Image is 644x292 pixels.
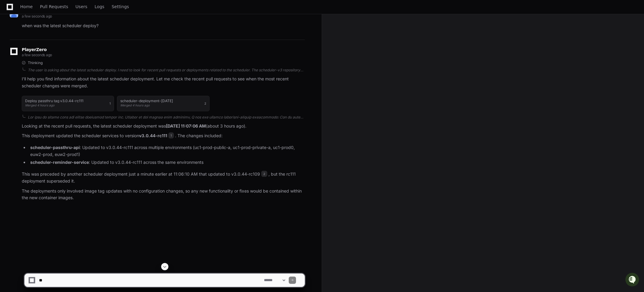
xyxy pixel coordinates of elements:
[120,103,150,107] span: Merged 4 hours ago
[117,96,209,111] button: scheduler-deployment-[DATE]Merged 4 hours ago2
[6,45,17,56] img: 1756235613930-3d25f9e4-fa56-45dd-b3ad-e072dfbd1548
[28,68,305,73] div: The user is asking about the latest scheduler deploy. I need to look for recent pull requests or ...
[22,188,305,202] p: The deployments only involved image tag updates with no configuration changes, so any new functio...
[76,5,87,8] span: Users
[40,5,68,8] span: Pull Requests
[22,22,305,29] p: when was the latest scheduler deploy?
[21,51,76,56] div: We're available if you need us!
[103,47,110,54] button: Start new chat
[28,115,305,120] div: Lor ipsu do sitame cons adi elitse doeiusmod tempor inc. Utlabor et dol magnaa enim adminimv, Q n...
[28,60,43,65] span: Thinking
[20,5,33,8] span: Home
[625,272,641,288] iframe: Open customer support
[25,99,83,103] h1: Deploy passthru tag v3.0.44-rc111
[204,101,206,106] span: 2
[22,14,52,18] span: a few seconds ago
[22,171,305,185] p: This was preceded by another scheduler deployment just a minute earlier at 11:06:10 AM that updat...
[22,48,47,51] span: PlayerZero
[22,96,114,111] button: Deploy passthru tag v3.0.44-rc111Merged 4 hours ago1
[28,144,305,158] li: : Updated to v3.0.44-rc111 across multiple environments (uc1-prod-public-a, uc1-prod-private-a, u...
[6,24,110,34] div: Welcome
[28,159,305,166] li: : Updated to v3.0.44-rc111 across the same environments
[112,5,129,8] span: Settings
[109,101,111,106] span: 1
[166,123,206,128] strong: [DATE] 11:07:06 AM
[60,63,73,68] span: Pylon
[22,53,52,57] span: a few seconds ago
[25,103,54,107] span: Merged 4 hours ago
[22,76,305,89] p: I'll help you find information about the latest scheduler deployment. Let me check the recent pul...
[120,99,173,103] h1: scheduler-deployment-[DATE]
[21,45,99,51] div: Start new chat
[43,63,73,68] a: Powered byPylon
[261,171,267,177] span: 2
[22,132,305,139] p: This deployment updated the scheduler services to version . The changes included:
[30,145,80,150] strong: scheduler-passthru-api
[22,123,305,130] p: Looking at the recent pull requests, the latest scheduler deployment was (about 3 hours ago).
[95,5,104,8] span: Logs
[30,160,89,165] strong: scheduler-reminder-service
[6,6,18,18] img: PlayerZero
[139,133,167,138] strong: v3.0.44-rc111
[168,132,174,138] span: 1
